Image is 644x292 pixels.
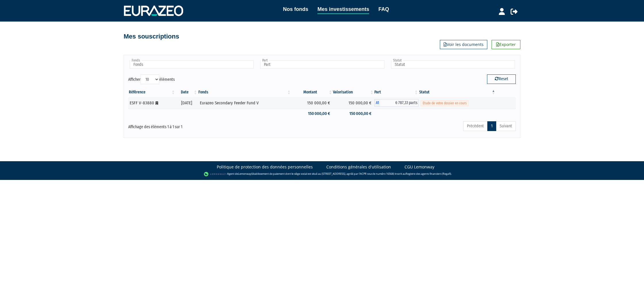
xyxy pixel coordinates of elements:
td: 150 000,00 € [291,97,333,109]
a: Politique de protection des données personnelles [217,164,313,170]
a: FAQ [378,5,389,13]
img: logo-lemonway.png [204,171,226,177]
select: Afficheréléments [141,74,159,84]
td: 150 000,00 € [333,109,374,119]
th: Fonds: activer pour trier la colonne par ordre croissant [198,87,291,97]
td: 150 000,00 € [291,109,333,119]
span: 6 787,33 parts [380,99,419,107]
div: Affichage des éléments 1 à 1 sur 1 [128,121,285,130]
th: Référence : activer pour trier la colonne par ordre croissant [128,87,176,97]
label: Afficher éléments [128,74,175,84]
a: Mes investissements [317,5,369,14]
th: Montant: activer pour trier la colonne par ordre croissant [291,87,333,97]
a: Registre des agents financiers (Regafi) [406,172,451,176]
h4: Mes souscriptions [124,33,179,40]
th: Date: activer pour trier la colonne par ordre croissant [176,87,198,97]
td: 150 000,00 € [333,97,374,109]
div: ESFF V-83880 [130,100,174,106]
a: Précédent [463,121,488,131]
th: Part: activer pour trier la colonne par ordre croissant [374,87,419,97]
a: Suivant [496,121,516,131]
a: Lemonway [238,172,251,176]
div: Eurazeo Secondary Feeder Fund V [200,100,289,106]
th: Valorisation: activer pour trier la colonne par ordre croissant [333,87,374,97]
th: Statut : activer pour trier la colonne par ordre d&eacute;croissant [419,87,496,97]
a: Nos fonds [283,5,308,13]
a: 1 [487,121,496,131]
a: CGU Lemonway [405,164,434,170]
a: Voir les documents [440,40,487,49]
i: [Français] Personne morale [156,101,158,105]
div: - Agent de (établissement de paiement dont le siège social est situé au [STREET_ADDRESS], agréé p... [6,171,638,177]
a: Exporter [492,40,520,49]
span: A1 [374,99,380,107]
button: Reset [487,74,516,84]
div: [DATE] [178,100,196,106]
a: Conditions générales d'utilisation [326,164,391,170]
div: A1 - Eurazeo Secondary Feeder Fund V [374,99,419,107]
span: Etude de votre dossier en cours [421,101,469,106]
img: 1732889491-logotype_eurazeo_blanc_rvb.png [124,5,183,16]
